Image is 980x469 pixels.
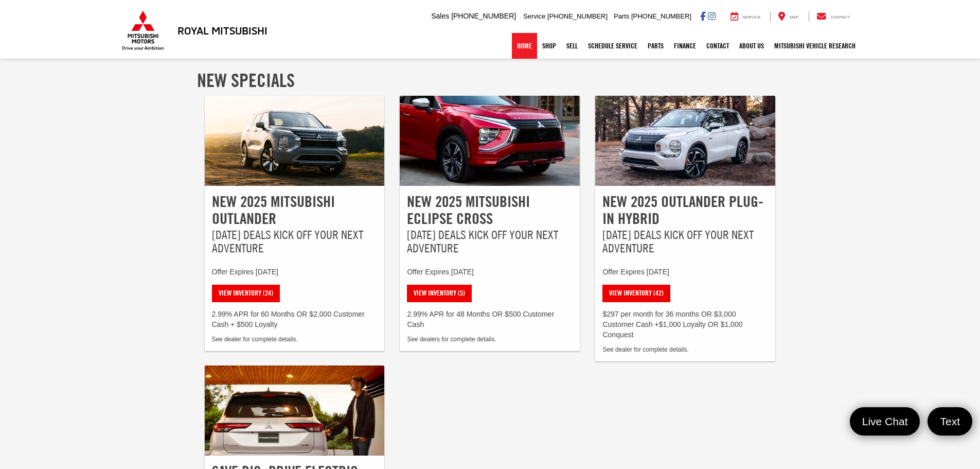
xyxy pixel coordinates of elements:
[857,414,913,428] span: Live Chat
[400,96,580,186] img: New 2025 Mitsubishi Eclipse Cross
[602,285,670,302] a: View Inventory (42)
[830,15,850,20] span: Contact
[451,12,516,20] span: [PHONE_NUMBER]
[602,193,768,227] h2: New 2025 Outlander Plug-In Hybrid
[212,228,378,255] h3: [DATE] Deals Kick Off Your Next Adventure
[407,267,573,277] p: Offer Expires [DATE]
[512,33,537,59] a: Home
[790,15,798,20] span: Map
[595,96,775,186] img: New 2025 Outlander Plug-In Hybrid
[669,33,701,59] a: Finance
[928,407,972,436] a: Text
[602,345,768,354] p: See dealer for complete details.
[743,15,761,20] span: Service
[602,267,768,277] p: Offer Expires [DATE]
[177,25,268,36] h3: Royal Mitsubishi
[850,407,920,436] a: Live Chat
[734,33,769,59] a: About Us
[205,366,385,456] img: Save Big. Drive Electric.
[212,335,378,344] p: See dealer for complete details.
[407,228,573,255] h3: [DATE] Deals Kick Off Your Next Adventure
[614,12,629,20] span: Parts
[935,414,965,428] span: Text
[561,33,583,59] a: Sell
[212,267,378,277] p: Offer Expires [DATE]
[723,11,769,22] a: Service
[205,96,385,186] img: New 2025 Mitsubishi Outlander
[708,12,716,20] a: Instagram: Click to visit our Instagram page
[120,10,166,50] img: Mitsubishi
[770,11,806,22] a: Map
[701,33,734,59] a: Contact
[407,285,472,302] a: View Inventory (5)
[431,12,449,20] span: Sales
[769,33,861,59] a: Mitsubishi Vehicle Research
[602,228,768,255] h3: [DATE] Deals Kick Off Your Next Adventure
[212,285,280,302] a: View Inventory (24)
[212,193,378,227] h2: New 2025 Mitsubishi Outlander
[602,309,768,340] p: $297 per month for 36 months OR $3,000 Customer Cash +$1,000 Loyalty OR $1,000 Conquest
[700,12,706,20] a: Facebook: Click to visit our Facebook page
[407,335,573,344] p: See dealers for complete details.
[537,33,561,59] a: Shop
[212,309,378,330] p: 2.99% APR for 60 Months OR $2,000 Customer Cash + $500 Loyalty
[547,12,608,20] span: [PHONE_NUMBER]
[407,193,573,227] h2: New 2025 Mitsubishi Eclipse Cross
[197,70,783,91] h1: New Specials
[407,309,573,330] p: 2.99% APR for 48 Months OR $500 Customer Cash
[809,11,858,22] a: Contact
[583,33,643,59] a: Schedule Service: Opens in a new tab
[523,12,545,20] span: Service
[631,12,691,20] span: [PHONE_NUMBER]
[643,33,669,59] a: Parts: Opens in a new tab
